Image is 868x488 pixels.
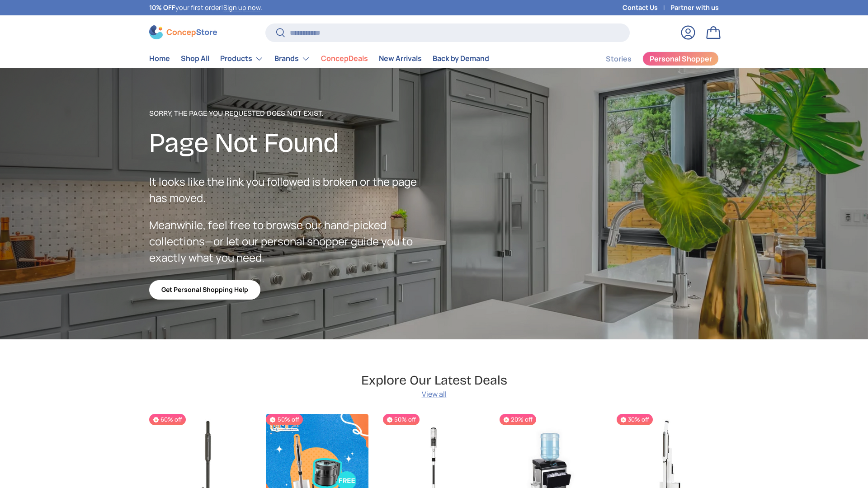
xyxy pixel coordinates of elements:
[149,174,434,206] p: It looks like the link you followed is broken or the page has moved.
[149,217,434,266] p: Meanwhile, feel free to browse our hand-picked collections—or let our personal shopper guide you ...
[149,3,175,12] strong: 10% OFF
[149,25,217,39] img: ConcepStore
[383,414,420,425] span: 50% off
[422,389,447,399] a: View all
[361,372,507,389] h2: Explore Our Latest Deals
[149,108,434,119] p: Sorry, the page you requested does not exist.
[379,50,422,67] a: New Arrivals
[149,50,489,68] nav: Primary
[274,50,310,68] a: Brands
[269,50,316,68] summary: Brands
[433,50,489,67] a: Back by Demand
[149,3,262,13] p: your first order! .
[321,50,368,67] a: ConcepDeals
[606,50,632,68] a: Stories
[584,50,719,68] nav: Secondary
[642,52,719,66] a: Personal Shopper
[670,3,719,13] a: Partner with us
[266,414,302,425] span: 50% off
[215,50,269,68] summary: Products
[223,3,260,12] a: Sign up now
[149,126,434,160] h2: Page Not Found
[617,414,653,425] span: 30% off
[650,55,712,62] span: Personal Shopper
[149,280,260,300] a: Get Personal Shopping Help
[149,414,186,425] span: 60% off
[623,3,670,13] a: Contact Us
[149,50,170,67] a: Home
[500,414,536,425] span: 20% off
[220,50,264,68] a: Products
[181,50,209,67] a: Shop All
